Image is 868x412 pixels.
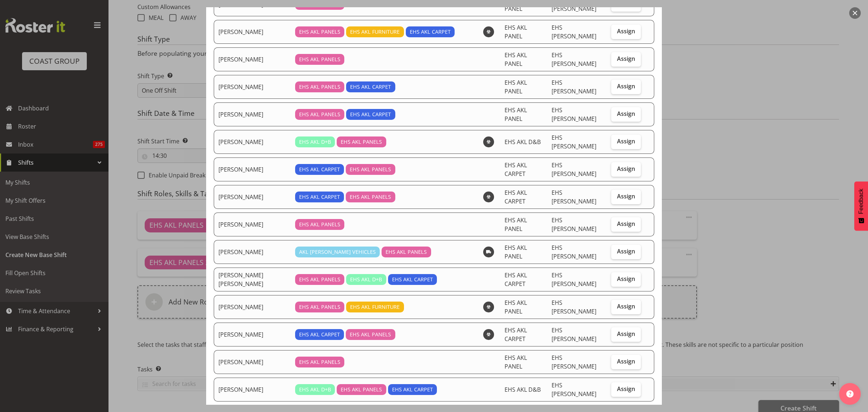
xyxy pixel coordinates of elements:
span: EHS AKL PANEL [505,24,527,40]
span: EHS AKL PANELS [299,358,340,366]
span: Assign [617,138,635,145]
span: EHS AKL PANELS [299,276,340,283]
span: Assign [617,193,635,200]
td: [PERSON_NAME] [214,102,291,126]
span: EHS [PERSON_NAME] [552,161,596,178]
span: EHS AKL D&B [505,386,541,394]
span: EHS AKL CARPET [350,83,391,91]
span: EHS AKL D+B [299,138,331,146]
span: EHS AKL CARPET [410,28,451,36]
span: EHS [PERSON_NAME] [552,189,596,205]
span: AKL [PERSON_NAME] VEHICLES [299,248,376,256]
span: EHS AKL PANELS [299,28,340,36]
span: EHS AKL CARPET [299,193,340,201]
span: EHS AKL PANEL [505,51,527,68]
span: EHS [PERSON_NAME] [552,51,596,68]
button: Feedback - Show survey [854,181,868,231]
span: EHS AKL D&B [505,138,541,146]
td: [PERSON_NAME] [214,213,291,236]
span: EHS [PERSON_NAME] [552,299,596,315]
td: [PERSON_NAME] [214,323,291,346]
td: [PERSON_NAME] [214,350,291,374]
span: EHS AKL PANELS [299,83,340,91]
span: EHS AKL FURNITURE [350,28,400,36]
span: Assign [617,165,635,172]
span: Assign [617,275,635,282]
span: EHS AKL CARPET [299,165,340,173]
span: EHS AKL CARPET [505,189,527,205]
span: EHS [PERSON_NAME] [552,106,596,123]
span: Assign [617,55,635,62]
span: EHS AKL PANELS [341,386,382,394]
span: EHS AKL CARPET [505,326,527,343]
td: [PERSON_NAME] [214,185,291,209]
span: EHS AKL PANELS [350,165,391,173]
span: EHS AKL PANEL [505,79,527,95]
span: EHS AKL PANELS [386,248,427,256]
span: EHS [PERSON_NAME] [552,326,596,343]
span: EHS AKL CARPET [350,110,391,118]
span: EHS AKL CARPET [299,331,340,339]
span: EHS AKL PANEL [505,244,527,260]
span: EHS AKL PANEL [505,354,527,370]
span: EHS AKL PANELS [350,193,391,201]
span: EHS [PERSON_NAME] [552,271,596,288]
span: EHS AKL PANELS [341,138,382,146]
span: EHS [PERSON_NAME] [552,79,596,95]
span: EHS AKL PANELS [299,55,340,63]
span: EHS [PERSON_NAME] [552,381,596,398]
span: EHS AKL CARPET [392,276,433,283]
span: EHS AKL PANEL [505,216,527,233]
span: EHS AKL D+B [350,276,382,283]
span: EHS [PERSON_NAME] [552,24,596,40]
span: EHS AKL D+B [299,386,331,394]
span: EHS [PERSON_NAME] [552,216,596,233]
span: EHS [PERSON_NAME] [552,244,596,260]
span: EHS AKL FURNITURE [350,303,400,311]
span: EHS [PERSON_NAME] [552,134,596,150]
td: [PERSON_NAME] [214,20,291,44]
td: [PERSON_NAME] [214,378,291,402]
span: EHS AKL CARPET [505,271,527,288]
td: [PERSON_NAME] [PERSON_NAME] [214,268,291,291]
td: [PERSON_NAME] [214,75,291,99]
span: EHS AKL CARPET [505,161,527,178]
span: EHS AKL PANELS [299,303,340,311]
td: [PERSON_NAME] [214,130,291,154]
span: Assign [617,385,635,392]
span: Feedback [858,189,864,214]
img: help-xxl-2.png [846,390,854,398]
td: [PERSON_NAME] [214,295,291,319]
td: [PERSON_NAME] [214,157,291,181]
td: [PERSON_NAME] [214,47,291,71]
td: [PERSON_NAME] [214,240,291,264]
span: EHS AKL PANELS [299,220,340,228]
span: EHS AKL PANELS [350,331,391,339]
span: Assign [617,303,635,310]
span: Assign [617,110,635,117]
span: EHS [PERSON_NAME] [552,354,596,370]
span: Assign [617,358,635,365]
span: Assign [617,248,635,255]
span: EHS AKL PANELS [299,110,340,118]
span: Assign [617,330,635,337]
span: Assign [617,220,635,227]
span: EHS AKL CARPET [392,386,433,394]
span: Assign [617,28,635,35]
span: Assign [617,83,635,90]
span: EHS AKL PANEL [505,299,527,315]
span: EHS AKL PANEL [505,106,527,123]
